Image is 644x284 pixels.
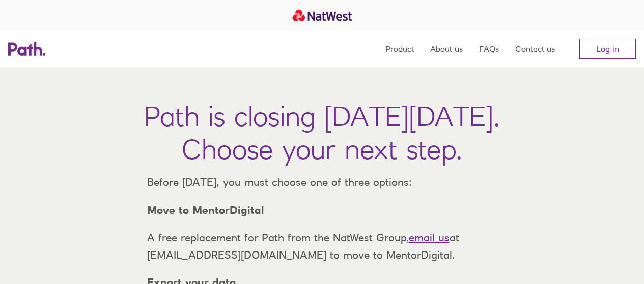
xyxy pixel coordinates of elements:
a: Log in [579,39,636,59]
a: Contact us [515,30,555,67]
h1: Path is closing [DATE][DATE]. Choose your next step. [144,100,500,166]
p: A free replacement for Path from the NatWest Group, at [EMAIL_ADDRESS][DOMAIN_NAME] to move to Me... [139,229,506,263]
a: FAQs [479,30,499,67]
p: Before [DATE], you must choose one of three options: [139,174,506,191]
strong: Move to MentorDigital [147,204,264,216]
a: Product [385,30,414,67]
a: About us [430,30,463,67]
a: email us [409,231,450,244]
